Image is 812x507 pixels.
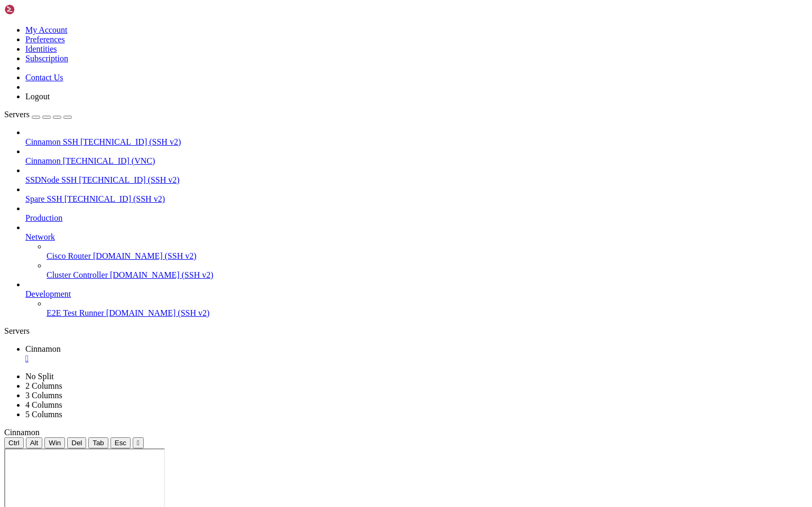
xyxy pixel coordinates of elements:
[25,35,65,44] a: Preferences
[47,308,808,318] a: E2E Test Runner [DOMAIN_NAME] (SSH v2)
[25,223,808,280] li: Network
[47,270,108,279] span: Cluster Controller
[25,213,62,222] span: Production
[25,73,63,82] a: Contact Us
[110,270,214,279] span: [DOMAIN_NAME] (SSH v2)
[47,270,808,280] a: Cluster Controller [DOMAIN_NAME] (SSH v2)
[25,156,61,165] span: Cinnamon
[93,251,197,260] span: [DOMAIN_NAME] (SSH v2)
[25,232,55,241] span: Network
[25,166,808,185] li: SSDNode SSH [TECHNICAL_ID] (SSH v2)
[25,147,808,166] li: Cinnamon [TECHNICAL_ID] (VNC)
[25,194,808,204] a: Spare SSH [TECHNICAL_ID] (SSH v2)
[25,137,808,147] a: Cinnamon SSH [TECHNICAL_ID] (SSH v2)
[25,400,62,409] a: 4 Columns
[47,251,808,261] a: Cisco Router [DOMAIN_NAME] (SSH v2)
[25,44,57,53] a: Identities
[115,439,126,447] span: Esc
[71,439,82,447] span: Del
[30,439,39,447] span: Alt
[25,410,62,419] a: 5 Columns
[25,92,50,101] a: Logout
[137,439,140,447] div: 
[25,381,62,390] a: 2 Columns
[25,128,808,147] li: Cinnamon SSH [TECHNICAL_ID] (SSH v2)
[25,25,68,34] a: My Account
[4,110,72,119] a: Servers
[25,137,78,146] span: Cinnamon SSH
[93,439,104,447] span: Tab
[26,437,43,448] button: Alt
[25,372,54,381] a: No Split
[8,439,20,447] span: Ctrl
[47,251,91,260] span: Cisco Router
[25,54,68,63] a: Subscription
[25,204,808,223] li: Production
[25,289,71,298] span: Development
[47,242,808,261] li: Cisco Router [DOMAIN_NAME] (SSH v2)
[64,194,165,203] span: [TECHNICAL_ID] (SSH v2)
[47,308,104,317] span: E2E Test Runner
[25,391,62,400] a: 3 Columns
[4,326,808,336] div: Servers
[63,156,155,165] span: [TECHNICAL_ID] (VNC)
[79,175,179,184] span: [TECHNICAL_ID] (SSH v2)
[4,428,40,437] span: Cinnamon
[25,344,808,363] a: Cinnamon
[25,232,808,242] a: Network
[25,175,77,184] span: SSDNode SSH
[106,308,210,317] span: [DOMAIN_NAME] (SSH v2)
[25,280,808,318] li: Development
[110,437,131,448] button: Esc
[47,299,808,318] li: E2E Test Runner [DOMAIN_NAME] (SSH v2)
[25,185,808,204] li: Spare SSH [TECHNICAL_ID] (SSH v2)
[47,261,808,280] li: Cluster Controller [DOMAIN_NAME] (SSH v2)
[4,437,24,448] button: Ctrl
[25,289,808,299] a: Development
[80,137,181,146] span: [TECHNICAL_ID] (SSH v2)
[44,437,65,448] button: Win
[4,110,30,119] span: Servers
[88,437,108,448] button: Tab
[133,437,144,448] button: 
[49,439,61,447] span: Win
[25,194,62,203] span: Spare SSH
[67,437,86,448] button: Del
[4,4,65,15] img: Shellngn
[25,156,808,166] a: Cinnamon [TECHNICAL_ID] (VNC)
[25,175,808,185] a: SSDNode SSH [TECHNICAL_ID] (SSH v2)
[25,354,808,363] a: 
[25,344,61,353] span: Cinnamon
[25,213,808,223] a: Production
